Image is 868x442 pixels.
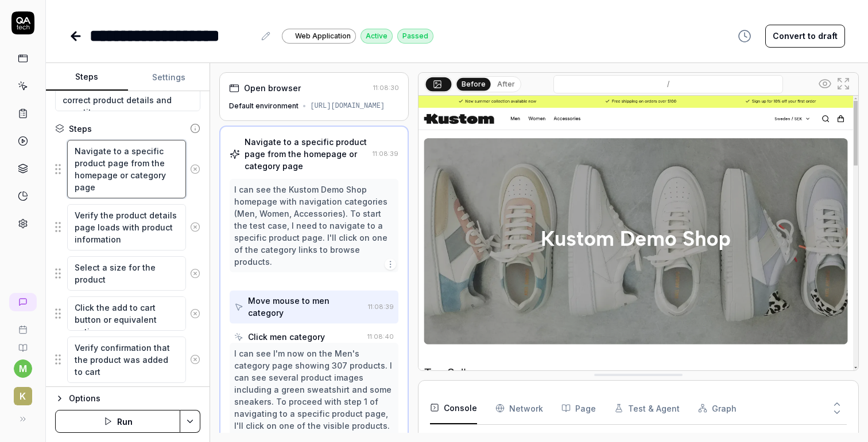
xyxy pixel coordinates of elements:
button: Steps [46,64,128,91]
span: K [14,387,32,405]
img: Screenshot [418,96,858,370]
a: Documentation [5,334,41,353]
button: Open in full screen [834,75,852,93]
div: Options [69,392,200,405]
a: New conversation [9,293,37,311]
div: Suggestions [55,256,200,291]
button: Run [55,410,180,433]
div: Steps [69,123,92,135]
button: K [5,378,41,408]
button: Remove step [186,262,205,285]
div: Suggestions [55,204,200,251]
button: Before [456,77,490,90]
button: Remove step [186,302,205,325]
time: 11:08:30 [373,84,399,92]
div: Suggestions [55,139,200,199]
button: Network [495,392,543,424]
div: Suggestions [55,336,200,384]
button: Show all interative elements [816,75,834,93]
div: Default environment [229,101,299,111]
div: Open browser [244,82,301,94]
button: Remove step [186,348,205,371]
span: Web Application [295,31,351,41]
time: 11:08:39 [373,150,398,158]
div: Passed [397,29,433,44]
button: Console [430,392,477,424]
div: Navigate to a specific product page from the homepage or category page [245,136,367,172]
div: Active [361,29,393,44]
div: I can see the Kustom Demo Shop homepage with navigation categories (Men, Women, Accessories). To ... [234,183,393,268]
button: Graph [698,392,737,424]
div: [URL][DOMAIN_NAME] [310,101,385,111]
button: Remove step [186,216,205,238]
button: Convert to draft [765,25,845,48]
button: After [493,78,520,91]
time: 11:08:40 [367,333,394,341]
div: Suggestions [55,296,200,331]
time: 11:08:39 [368,303,394,311]
button: Settings [128,64,210,91]
a: Web Application [282,28,356,44]
button: Remove step [186,158,205,181]
button: Test & Agent [614,392,680,424]
div: Click men category [248,331,325,343]
button: Click men category11:08:40 [230,326,398,347]
a: Book a call with us [5,316,41,334]
button: m [14,359,32,378]
button: View version history [731,25,758,48]
button: Page [561,392,596,424]
button: Options [55,392,200,405]
button: Move mouse to men category11:08:39 [230,290,398,323]
div: Move mouse to men category [248,295,363,319]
